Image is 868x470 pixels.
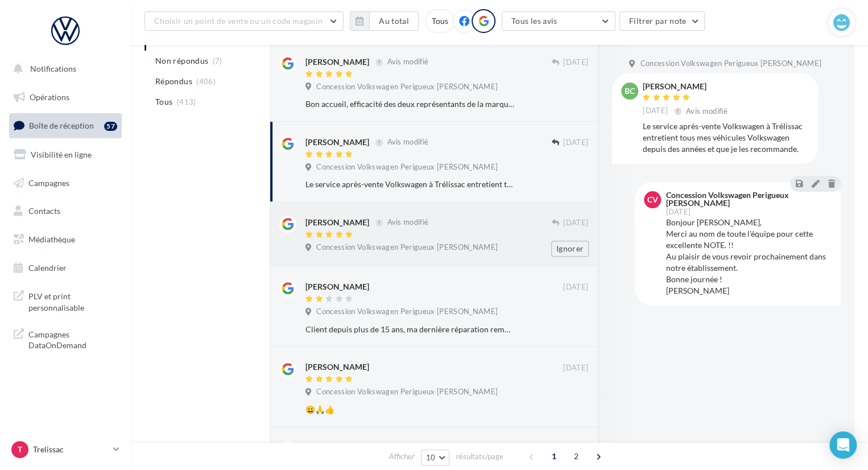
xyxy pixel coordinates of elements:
[30,92,69,102] span: Opérations
[666,208,691,216] span: [DATE]
[213,56,222,65] span: (7)
[643,106,668,116] span: [DATE]
[643,121,809,155] div: Le service après-vente Volkswagen à Trélissac entretient tous mes véhicules Volkswagen depuis des...
[30,64,76,73] span: Notifications
[196,77,216,86] span: (406)
[7,85,124,109] a: Opérations
[425,9,455,33] div: Tous
[387,57,428,67] span: Avis modifié
[551,241,589,257] button: Ignorer
[350,11,419,31] button: Au total
[640,59,821,69] span: Concession Volkswagen Perigueux [PERSON_NAME]
[619,11,705,31] button: Filtrer par note
[305,361,369,373] div: [PERSON_NAME]
[177,97,196,106] span: (413)
[305,281,369,292] div: [PERSON_NAME]
[7,284,124,318] a: PLV et print personnalisable
[316,387,498,397] span: Concession Volkswagen Perigueux [PERSON_NAME]
[305,442,369,453] div: [PERSON_NAME]
[144,11,344,31] button: Choisir un point de vente ou un code magasin
[305,217,369,228] div: [PERSON_NAME]
[28,263,67,273] span: Calendrier
[28,206,60,216] span: Contacts
[154,16,323,26] span: Choisir un point de vente ou un code magasin
[369,11,419,31] button: Au total
[426,453,436,462] span: 10
[567,447,585,465] span: 2
[387,138,428,147] span: Avis modifié
[511,16,557,26] span: Tous les avis
[7,113,124,138] a: Boîte de réception57
[305,324,514,335] div: Client depuis plus de 15 ans, ma dernière réparation remontant a 1 an, j’ai été très surpris de l...
[643,83,730,90] div: [PERSON_NAME]
[316,307,498,317] span: Concession Volkswagen Perigueux [PERSON_NAME]
[625,85,635,97] span: BC
[316,242,498,253] span: Concession Volkswagen Perigueux [PERSON_NAME]
[104,122,117,131] div: 57
[305,404,514,415] div: 😀🙏👍
[155,76,192,87] span: Répondus
[563,282,588,292] span: [DATE]
[7,143,124,167] a: Visibilité en ligne
[7,57,119,81] button: Notifications
[456,451,503,462] span: résultats/page
[29,121,94,130] span: Boîte de réception
[389,451,415,462] span: Afficher
[28,327,117,351] span: Campagnes DataOnDemand
[33,444,109,455] p: Trelissac
[305,56,369,68] div: [PERSON_NAME]
[666,191,829,207] div: Concession Volkswagen Perigueux [PERSON_NAME]
[28,288,117,313] span: PLV et print personnalisable
[155,96,172,108] span: Tous
[18,444,22,455] span: T
[387,218,428,227] span: Avis modifié
[305,137,369,148] div: [PERSON_NAME]
[28,234,75,244] span: Médiathèque
[9,439,122,460] a: T Trelissac
[305,179,514,190] div: Le service après-vente Volkswagen à Trélissac entretient tous mes véhicules Volkswagen depuis des...
[686,106,728,116] span: Avis modifié
[421,450,450,465] button: 10
[7,228,124,252] a: Médiathèque
[31,150,92,159] span: Visibilité en ligne
[502,11,615,31] button: Tous les avis
[305,98,514,110] div: Bon accueil, efficacité des deux représentants de la marque VW. Découverte du client, engagement,...
[666,217,832,296] div: Bonjour [PERSON_NAME], Merci au nom de toute l'équipe pour cette excellente NOTE. !! Au plaisir d...
[563,363,588,373] span: [DATE]
[316,82,498,92] span: Concession Volkswagen Perigueux [PERSON_NAME]
[563,138,588,148] span: [DATE]
[7,322,124,356] a: Campagnes DataOnDemand
[28,178,69,187] span: Campagnes
[155,55,208,67] span: Non répondus
[563,218,588,228] span: [DATE]
[829,431,857,459] div: Open Intercom Messenger
[7,171,124,195] a: Campagnes
[316,162,498,172] span: Concession Volkswagen Perigueux [PERSON_NAME]
[7,256,124,280] a: Calendrier
[647,194,658,205] span: CV
[7,199,124,223] a: Contacts
[563,57,588,68] span: [DATE]
[545,447,563,465] span: 1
